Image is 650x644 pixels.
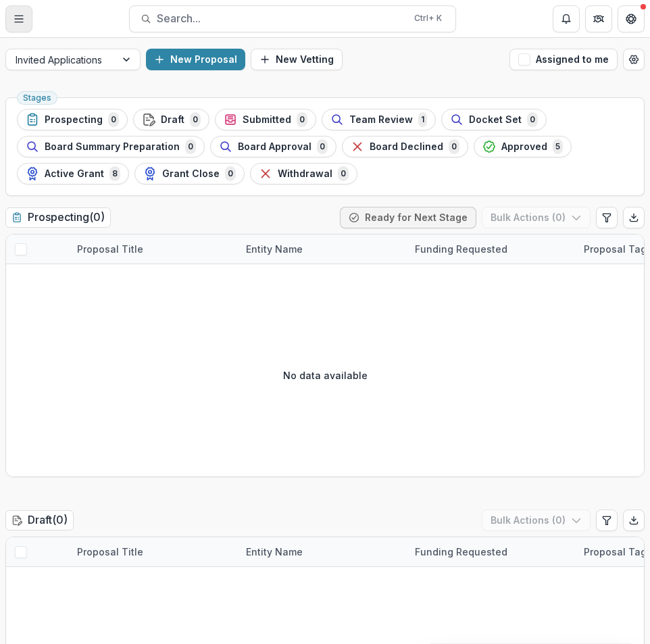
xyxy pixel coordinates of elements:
span: Stages [23,93,51,103]
h2: Prospecting ( 0 ) [5,207,111,227]
div: Proposal Title [69,545,151,559]
div: Entity Name [238,545,311,559]
span: 0 [317,139,328,154]
button: Get Help [618,5,645,32]
button: New Proposal [146,49,245,70]
div: Entity Name [238,234,407,264]
span: 0 [225,166,236,181]
div: Proposal Title [69,537,238,566]
span: Board Declined [370,141,443,153]
button: Grant Close0 [134,163,245,184]
button: Docket Set0 [441,109,547,130]
button: New Vetting [251,49,343,70]
span: Active Grant [45,168,104,180]
span: Draft [161,114,184,126]
div: Proposal Title [69,234,238,264]
button: Search... [129,5,456,32]
button: Team Review1 [322,109,436,130]
span: 8 [109,166,120,181]
button: Active Grant8 [17,163,129,184]
span: 0 [108,112,119,127]
span: Submitted [243,114,291,126]
span: 0 [185,139,196,154]
div: Funding Requested [407,234,576,264]
h2: Draft ( 0 ) [5,510,74,530]
div: Entity Name [238,242,311,256]
button: Bulk Actions (0) [482,207,591,228]
button: Board Summary Preparation0 [17,136,205,157]
button: Partners [585,5,612,32]
div: Funding Requested [407,545,516,559]
span: Prospecting [45,114,103,126]
button: Open table manager [623,49,645,70]
button: Submitted0 [215,109,316,130]
button: Withdrawal0 [250,163,357,184]
button: Approved5 [474,136,572,157]
div: Funding Requested [407,537,576,566]
button: Export table data [623,510,645,531]
button: Edit table settings [596,510,618,531]
div: Entity Name [238,537,407,566]
span: 0 [190,112,201,127]
span: Team Review [349,114,413,126]
span: Grant Close [162,168,220,180]
span: Search... [157,12,406,25]
p: No data available [283,368,368,382]
button: Board Approval0 [210,136,336,157]
span: Withdrawal [278,168,332,180]
button: Bulk Actions (0) [482,510,591,531]
span: 1 [418,112,427,127]
button: Edit table settings [596,207,618,228]
button: Assigned to me [509,49,618,70]
span: Docket Set [469,114,522,126]
button: Prospecting0 [17,109,128,130]
button: Export table data [623,207,645,228]
button: Draft0 [133,109,209,130]
button: Notifications [553,5,580,32]
div: Funding Requested [407,242,516,256]
span: 0 [338,166,349,181]
button: Toggle Menu [5,5,32,32]
span: 0 [527,112,538,127]
span: 0 [449,139,459,154]
div: Proposal Title [69,242,151,256]
div: Ctrl + K [411,11,445,26]
span: 5 [553,139,563,154]
span: Board Approval [238,141,311,153]
span: Approved [501,141,547,153]
span: 0 [297,112,307,127]
span: Board Summary Preparation [45,141,180,153]
button: Board Declined0 [342,136,468,157]
button: Ready for Next Stage [340,207,476,228]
